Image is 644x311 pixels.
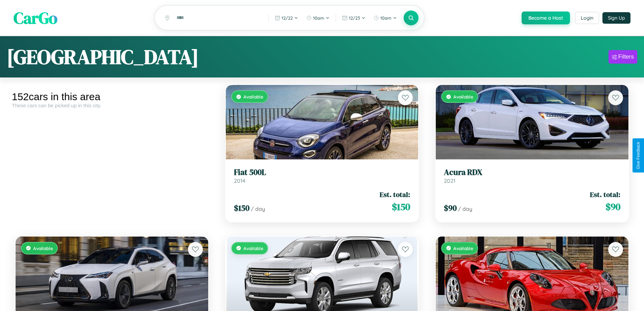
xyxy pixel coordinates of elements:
span: $ 150 [392,200,410,214]
span: $ 90 [605,200,620,214]
h3: Acura RDX [444,168,620,177]
a: Acura RDX2021 [444,168,620,184]
button: 10am [370,13,400,23]
span: 2021 [444,177,455,184]
span: 12 / 23 [349,15,360,21]
div: These cars can be picked up in this city. [12,103,212,108]
a: Fiat 500L2014 [234,168,410,184]
button: 12/22 [271,13,302,23]
span: Available [243,94,263,99]
span: / day [458,205,472,212]
button: Login [575,12,599,24]
span: 10am [380,15,391,21]
span: Est. total: [380,190,410,199]
button: 12/23 [339,13,369,23]
span: 2014 [234,177,245,184]
span: 10am [313,15,324,21]
button: Sign Up [602,12,630,24]
span: Available [453,245,473,251]
span: 12 / 22 [282,15,293,21]
div: Give Feedback [636,142,641,169]
button: Become a Host [522,12,570,24]
div: 152 cars in this area [12,91,212,103]
h3: Fiat 500L [234,168,410,177]
span: $ 150 [234,202,249,214]
span: CarGo [14,7,57,29]
span: Est. total: [590,190,620,199]
span: Available [33,245,53,251]
span: Available [243,245,263,251]
span: / day [251,205,265,212]
button: 10am [303,13,333,23]
span: Available [453,94,473,99]
span: $ 90 [444,202,457,214]
button: Filters [609,50,637,64]
h1: [GEOGRAPHIC_DATA] [7,43,199,71]
div: Filters [618,53,634,60]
